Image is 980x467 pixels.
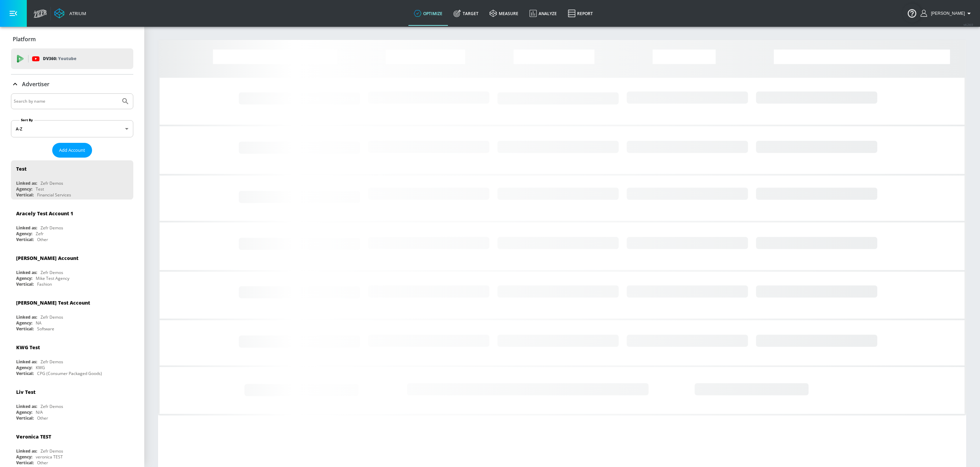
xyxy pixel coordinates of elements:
[16,166,26,172] div: Test
[11,294,133,333] div: [PERSON_NAME] Test AccountLinked as:Zefr DemosAgency:NAVertical:Software
[36,365,45,371] div: KWG
[16,255,78,261] div: [PERSON_NAME] Account
[16,460,34,466] div: Vertical:
[16,314,37,320] div: Linked as:
[16,186,32,192] div: Agency:
[562,1,598,26] a: Report
[11,160,133,200] div: TestLinked as:Zefr DemosAgency:TestVertical:Financial Services
[11,120,133,137] div: A-Z
[11,339,133,378] div: KWG TestLinked as:Zefr DemosAgency:KWGVertical:CPG (Consumer Packaged Goods)
[41,270,63,275] div: Zefr Demos
[16,192,34,198] div: Vertical:
[37,192,71,198] div: Financial Services
[16,454,32,460] div: Agency:
[36,231,44,237] div: Zefr
[36,454,63,460] div: veronica TEST
[448,1,484,26] a: Target
[37,415,48,421] div: Other
[36,275,69,281] div: Mike Test Agency
[964,23,973,26] span: v 4.24.0
[58,55,76,62] p: Youtube
[16,448,37,454] div: Linked as:
[484,1,524,26] a: measure
[902,3,922,23] button: Open Resource Center
[41,180,63,186] div: Zefr Demos
[37,460,48,466] div: Other
[16,225,37,231] div: Linked as:
[11,250,133,289] div: [PERSON_NAME] AccountLinked as:Zefr DemosAgency:Mike Test AgencyVertical:Fashion
[36,186,44,192] div: Test
[36,409,43,415] div: N/A
[16,237,34,242] div: Vertical:
[524,1,562,26] a: Analyze
[41,448,63,454] div: Zefr Demos
[16,344,40,351] div: KWG Test
[16,180,37,186] div: Linked as:
[16,359,37,365] div: Linked as:
[16,433,51,440] div: Veronica TEST
[11,384,133,423] div: Liv TestLinked as:Zefr DemosAgency:N/AVertical:Other
[20,118,34,122] label: Sort By
[37,371,102,376] div: CPG (Consumer Packaged Goods)
[59,146,85,154] span: Add Account
[11,48,133,69] div: DV360: Youtube
[13,35,36,43] p: Platform
[67,10,86,16] div: Atrium
[16,299,90,306] div: [PERSON_NAME] Test Account
[16,371,34,376] div: Vertical:
[37,237,48,242] div: Other
[43,55,76,62] p: DV360:
[16,320,32,326] div: Agency:
[16,281,34,287] div: Vertical:
[54,8,86,19] a: Atrium
[928,11,965,16] span: login as: stephanie.wolklin@zefr.com
[41,314,63,320] div: Zefr Demos
[16,403,37,409] div: Linked as:
[14,97,118,106] input: Search by name
[11,75,133,94] div: Advertiser
[16,210,73,217] div: Aracely Test Account 1
[16,231,32,237] div: Agency:
[22,80,49,88] p: Advertiser
[408,1,448,26] a: optimize
[16,270,37,275] div: Linked as:
[41,225,63,231] div: Zefr Demos
[16,415,34,421] div: Vertical:
[41,403,63,409] div: Zefr Demos
[52,143,92,158] button: Add Account
[37,281,52,287] div: Fashion
[11,205,133,244] div: Aracely Test Account 1Linked as:Zefr DemosAgency:ZefrVertical:Other
[16,365,32,371] div: Agency:
[37,326,54,332] div: Software
[11,30,133,49] div: Platform
[41,359,63,365] div: Zefr Demos
[16,275,32,281] div: Agency:
[16,389,35,395] div: Liv Test
[16,326,34,332] div: Vertical:
[16,409,32,415] div: Agency:
[921,9,973,18] button: [PERSON_NAME]
[36,320,42,326] div: NA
